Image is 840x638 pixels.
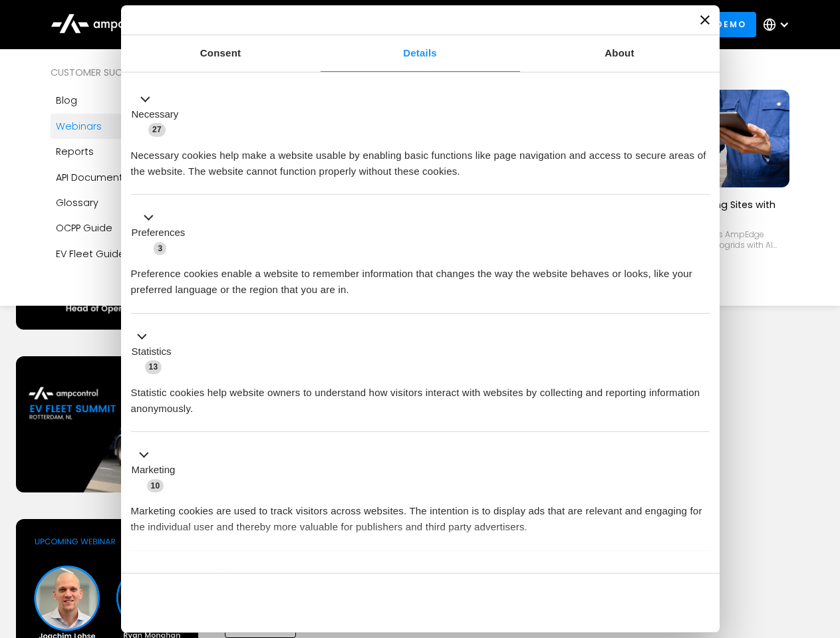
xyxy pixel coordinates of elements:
div: EV Fleet Guide [56,247,125,261]
div: Webinars [56,119,102,134]
div: Statistic cookies help website owners to understand how visitors interact with websites by collec... [131,375,710,417]
span: 3 [154,242,166,255]
div: Blog [56,93,77,108]
a: Webinars [51,114,215,139]
div: Reports [56,144,94,159]
div: Preference cookies enable a website to remember information that changes the way the website beha... [131,256,710,298]
a: EV Fleet Guide [51,241,215,266]
button: Preferences (3) [131,210,194,257]
button: Unclassified (2) [131,566,240,582]
button: Necessary (27) [131,91,187,138]
span: 2 [219,568,232,581]
label: Marketing [132,463,176,478]
div: Glossary [56,195,98,210]
span: 13 [145,360,162,373]
a: Blog [51,88,215,113]
a: Details [321,35,520,72]
span: 27 [148,123,166,136]
div: Necessary cookies help make a website usable by enabling basic functions like page navigation and... [131,138,710,179]
div: Marketing cookies are used to track visitors across websites. The intention is to display ads tha... [131,493,710,535]
button: Okay [518,584,709,622]
div: OCPP Guide [56,221,112,235]
span: 10 [147,479,164,492]
a: Consent [121,35,321,72]
button: Statistics (13) [131,328,180,375]
div: Customer success [51,65,215,80]
a: API Documentation [51,165,215,190]
label: Preferences [132,225,186,241]
label: Necessary [132,107,179,122]
a: Reports [51,139,215,164]
a: Glossary [51,190,215,215]
a: OCPP Guide [51,215,215,241]
button: Close banner [700,15,710,25]
button: Marketing (10) [131,447,184,494]
label: Statistics [132,344,172,360]
div: API Documentation [56,170,148,185]
a: About [520,35,720,72]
